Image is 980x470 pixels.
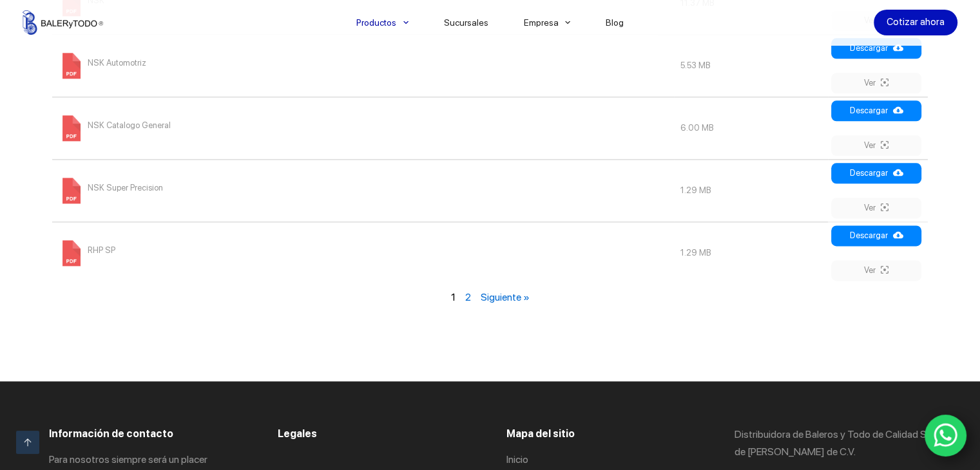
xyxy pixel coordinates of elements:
a: Descargar [831,38,921,59]
a: Descargar [831,100,921,121]
a: Cotizar ahora [874,10,957,35]
a: Ir arriba [16,431,39,454]
p: Distribuidora de Baleros y Todo de Calidad S. de [PERSON_NAME] de C.V. [735,426,931,460]
a: Inicio [506,453,528,465]
h3: Mapa del sitio [506,426,702,442]
span: NSK Automotriz [88,53,146,73]
a: Descargar [831,163,921,183]
a: Descargar [831,225,921,246]
a: 2 [465,291,470,303]
span: NSK Super Precision [88,178,163,198]
span: NSK Catalogo General [88,115,171,136]
a: RHP SP [59,248,115,258]
span: Legales [278,428,317,440]
td: 1.29 MB [674,221,828,284]
a: WhatsApp [925,415,967,457]
a: Ver [831,135,921,156]
a: NSK Automotriz [59,61,146,70]
a: Ver [831,198,921,218]
td: 1.29 MB [674,159,828,221]
td: 5.53 MB [674,34,828,97]
a: Ver [831,73,921,93]
h3: Información de contacto [49,426,245,442]
a: Ver [831,260,921,281]
a: NSK Catalogo General [59,123,171,133]
a: Siguiente » [480,291,529,303]
a: NSK Super Precision [59,185,163,195]
img: Balerytodo [23,10,103,35]
span: RHP SP [88,240,115,261]
td: 6.00 MB [674,97,828,159]
span: 1 [450,291,455,303]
